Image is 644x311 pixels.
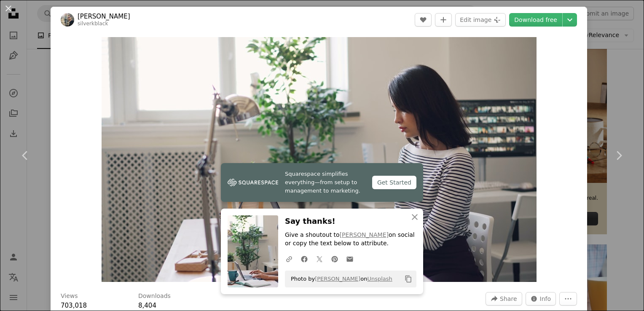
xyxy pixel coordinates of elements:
[500,292,517,305] span: Share
[559,292,577,306] button: More Actions
[78,21,108,27] a: silverkblack
[102,37,537,282] img: a woman sitting at a desk using a laptop computer
[221,163,423,202] a: Squarespace simplifies everything—from setup to management to marketing.Get Started
[61,292,78,300] h3: Views
[540,292,551,305] span: Info
[285,231,416,248] p: Give a shoutout to on social or copy the text below to attribute.
[78,12,130,21] a: [PERSON_NAME]
[401,272,416,286] button: Copy to clipboard
[315,276,360,282] a: [PERSON_NAME]
[372,176,416,189] div: Get Started
[340,231,389,238] a: [PERSON_NAME]
[526,292,556,306] button: Stats about this image
[285,170,365,195] span: Squarespace simplifies everything—from setup to management to marketing.
[563,13,577,27] button: Choose download size
[342,250,357,267] a: Share over email
[593,115,644,196] a: Next
[61,302,87,309] span: 703,018
[415,13,432,27] button: Like
[486,292,522,306] button: Share this image
[297,250,312,267] a: Share on Facebook
[455,13,506,27] button: Edit image
[61,13,74,27] img: Go to Vitaly Gariev's profile
[138,292,171,300] h3: Downloads
[228,176,278,189] img: file-1747939142011-51e5cc87e3c9
[312,250,327,267] a: Share on Twitter
[435,13,452,27] button: Add to Collection
[285,215,416,228] h3: Say thanks!
[138,302,156,309] span: 8,404
[287,272,392,286] span: Photo by on
[102,37,537,282] button: Zoom in on this image
[509,13,562,27] a: Download free
[327,250,342,267] a: Share on Pinterest
[367,276,392,282] a: Unsplash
